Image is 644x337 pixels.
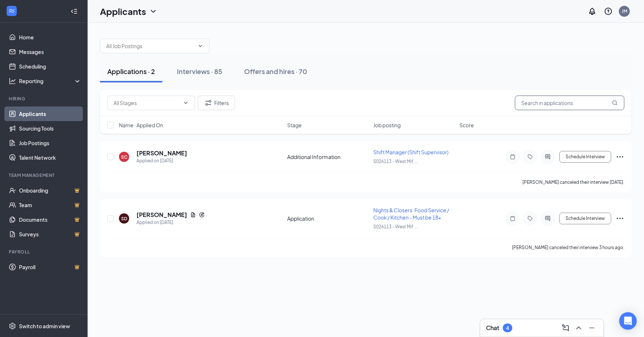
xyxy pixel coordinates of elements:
a: Messages [19,44,81,59]
div: Interviews · 85 [177,67,222,76]
div: Additional Information [287,153,369,160]
svg: Ellipses [616,214,624,223]
svg: Filter [204,98,213,107]
button: Schedule Interview [559,213,611,224]
svg: Collapse [70,8,78,15]
div: JM [622,8,627,14]
a: Applicants [19,106,81,121]
div: [PERSON_NAME] canceled their interview 3 hours ago. [512,244,624,251]
input: All Stages [113,99,180,107]
svg: ComposeMessage [561,324,570,332]
div: Offers and hires · 70 [244,67,307,76]
span: Job posting [373,121,401,129]
svg: MagnifyingGlass [612,100,618,106]
svg: Notifications [588,7,597,16]
svg: Settings [9,322,16,330]
input: Search in applications [515,96,624,110]
div: Reporting [19,77,82,85]
svg: Ellipses [616,152,624,161]
span: Stage [287,121,302,129]
a: Job Postings [19,136,81,150]
input: All Job Postings [106,42,194,50]
svg: WorkstreamLogo [8,7,15,15]
svg: QuestionInfo [604,7,613,16]
div: Applied on [DATE] [136,157,187,164]
a: Sourcing Tools [19,121,81,136]
div: SC [121,154,127,160]
svg: ChevronDown [149,7,158,16]
svg: ChevronDown [183,100,189,106]
span: S026113 - West Mif ... [373,224,417,229]
svg: Minimize [587,324,596,332]
h5: [PERSON_NAME] [136,211,187,219]
span: Shift Manager (Shift Supervisor) [373,149,448,155]
a: SurveysCrown [19,227,81,241]
h3: Chat [486,324,499,332]
div: [PERSON_NAME] canceled their interview [DATE]. [522,179,624,186]
div: Team Management [9,172,80,178]
svg: ActiveChat [543,154,552,160]
svg: ChevronDown [197,43,203,49]
svg: Note [508,216,517,221]
div: Applications · 2 [107,67,155,76]
span: S026113 - West Mif ... [373,159,417,164]
div: Application [287,215,369,222]
svg: Tag [526,154,535,160]
div: Applied on [DATE] [136,219,205,226]
span: Nights & Closers: Food Service / Cook / Kitchen - Must be 18+ [373,207,449,221]
a: OnboardingCrown [19,183,81,198]
a: DocumentsCrown [19,212,81,227]
svg: Document [190,212,196,218]
div: Hiring [9,96,80,102]
button: Schedule Interview [559,151,611,163]
a: TeamCrown [19,198,81,212]
svg: Reapply [199,212,205,218]
div: Switch to admin view [19,322,70,330]
a: Scheduling [19,59,81,74]
svg: ChevronUp [574,324,583,332]
div: Payroll [9,249,80,255]
svg: ActiveChat [543,216,552,221]
button: Minimize [586,322,598,334]
div: SD [121,216,127,222]
svg: Analysis [9,77,16,85]
div: Open Intercom Messenger [619,312,637,330]
span: Score [459,121,474,129]
a: PayrollCrown [19,260,81,274]
span: Name · Applied On [119,121,163,129]
a: Home [19,30,81,44]
a: Talent Network [19,150,81,165]
button: Filter Filters [198,96,235,110]
button: ComposeMessage [560,322,571,334]
svg: Note [508,154,517,160]
div: 4 [506,325,509,331]
button: ChevronUp [573,322,585,334]
h1: Applicants [100,5,146,18]
svg: Tag [526,216,535,221]
h5: [PERSON_NAME] [136,149,187,157]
